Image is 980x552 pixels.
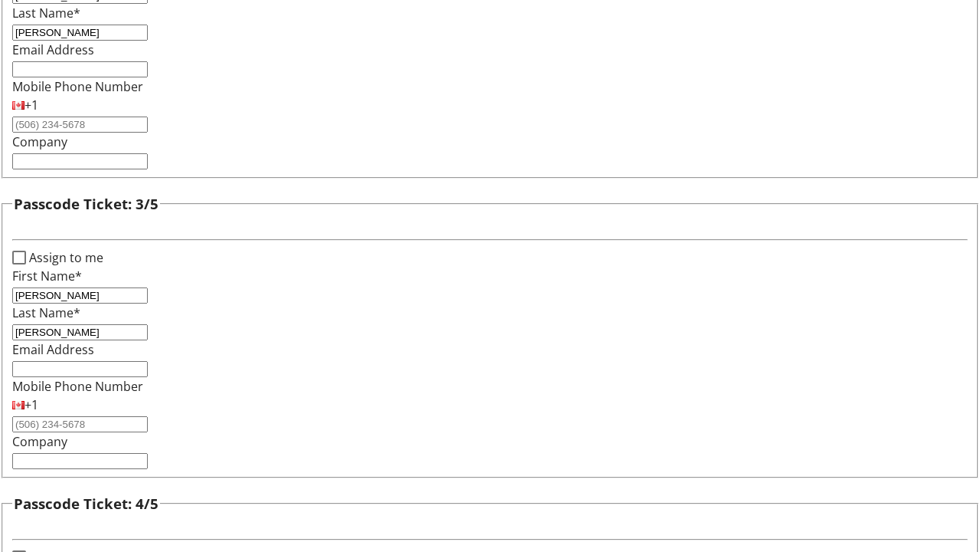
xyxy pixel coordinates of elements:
label: First Name* [12,268,82,284]
input: (506) 234-5678 [12,117,148,133]
h3: Passcode Ticket: 3/5 [14,193,158,215]
label: Mobile Phone Number [12,378,143,395]
input: (506) 234-5678 [12,416,148,432]
label: Mobile Phone Number [12,78,143,95]
label: Email Address [12,341,94,358]
label: Assign to me [26,248,103,267]
label: Company [12,133,67,150]
label: Email Address [12,41,94,58]
h3: Passcode Ticket: 4/5 [14,493,158,514]
label: Last Name* [12,304,80,321]
label: Last Name* [12,5,80,21]
label: Company [12,433,67,450]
